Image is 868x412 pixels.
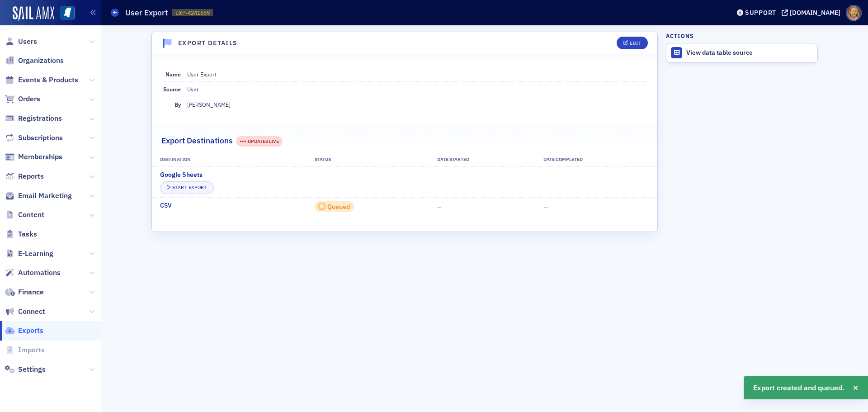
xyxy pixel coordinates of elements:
[5,307,45,317] a: Connect
[18,326,43,336] span: Exports
[125,7,168,18] h1: User Export
[54,6,75,21] a: View Homepage
[5,133,63,143] a: Subscriptions
[18,75,78,85] span: Events & Products
[18,191,72,201] span: Email Marketing
[666,43,817,62] a: View data table source
[187,97,646,112] dd: [PERSON_NAME]
[18,287,44,297] span: Finance
[745,9,776,17] div: Support
[236,136,283,147] div: UPDATES LIVE
[5,94,40,104] a: Orders
[163,85,181,93] span: Source
[18,365,46,374] span: Settings
[187,67,646,81] dd: User Export
[5,345,45,355] a: Imports
[175,9,210,17] span: EXP-4241659
[535,153,657,166] th: Date Completed
[18,133,63,143] span: Subscriptions
[753,383,844,393] span: Export created and queued.
[782,9,844,16] button: [DOMAIN_NAME]
[5,75,78,85] a: Events & Products
[175,101,181,108] span: By
[18,229,37,239] span: Tasks
[5,326,43,336] a: Exports
[18,152,62,162] span: Memberships
[315,201,354,212] div: 0 / 0 Rows
[18,268,61,278] span: Automations
[18,37,37,47] span: Users
[18,114,62,123] span: Registrations
[160,181,214,194] button: Start Export
[13,6,54,21] img: SailAMX
[18,171,44,181] span: Reports
[429,153,535,166] th: Date Started
[5,287,44,297] a: Finance
[61,6,75,20] img: SailAMX
[437,203,442,210] span: —
[187,85,206,93] a: User
[5,37,37,47] a: Users
[543,203,548,210] span: —
[161,135,233,147] h2: Export Destinations
[18,94,40,104] span: Orders
[18,307,45,317] span: Connect
[178,38,238,48] h4: Export Details
[160,201,172,210] span: CSV
[165,71,181,78] span: Name
[686,49,813,57] div: View data table source
[5,191,72,201] a: Email Marketing
[5,152,62,162] a: Memberships
[5,365,46,374] a: Settings
[666,32,694,40] h4: Actions
[18,249,53,259] span: E-Learning
[18,210,44,220] span: Content
[5,210,44,220] a: Content
[5,171,44,181] a: Reports
[152,153,307,166] th: Destination
[18,345,45,355] span: Imports
[617,37,648,49] button: Edit
[790,9,840,17] div: [DOMAIN_NAME]
[5,249,53,259] a: E-Learning
[18,56,64,66] span: Organizations
[327,204,350,209] div: Queued
[5,268,61,278] a: Automations
[5,229,37,239] a: Tasks
[307,153,429,166] th: Status
[240,138,279,145] div: UPDATES LIVE
[630,41,641,46] div: Edit
[5,114,62,123] a: Registrations
[5,56,64,66] a: Organizations
[160,170,203,180] span: Google Sheets
[846,5,862,21] span: Profile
